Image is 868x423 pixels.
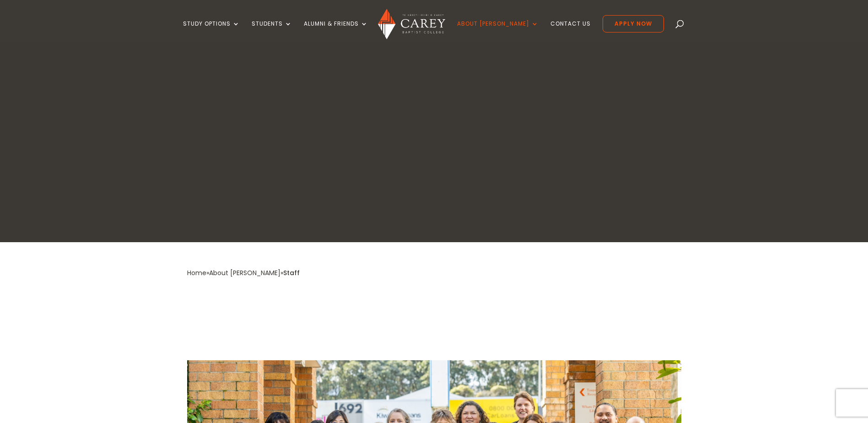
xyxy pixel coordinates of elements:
span: Staff [283,268,300,277]
span: » » [187,268,300,277]
a: Contact Us [550,21,591,42]
a: About [PERSON_NAME] [209,268,280,277]
a: Study Options [183,21,240,42]
img: Carey Baptist College [378,9,445,39]
a: Alumni & Friends [304,21,368,42]
a: Students [252,21,292,42]
a: Home [187,268,206,277]
a: Apply Now [603,15,664,33]
a: About [PERSON_NAME] [457,21,539,42]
